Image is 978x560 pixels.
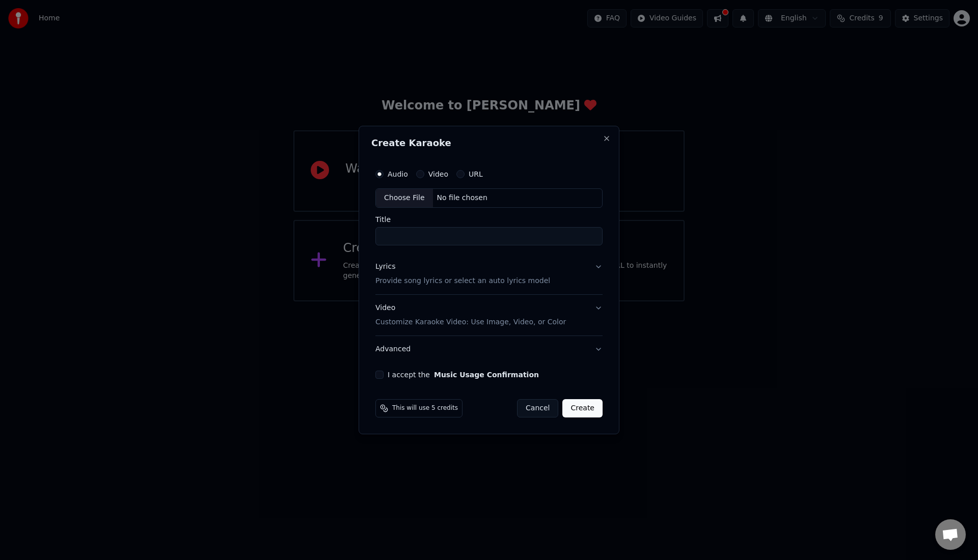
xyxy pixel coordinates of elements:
p: Provide song lyrics or select an auto lyrics model [375,276,550,286]
div: Video [375,303,566,327]
h2: Create Karaoke [371,138,607,148]
p: Customize Karaoke Video: Use Image, Video, or Color [375,317,566,327]
button: Cancel [517,399,558,417]
label: Title [375,216,603,223]
button: I accept the [434,371,539,378]
button: VideoCustomize Karaoke Video: Use Image, Video, or Color [375,295,603,335]
div: Choose File [376,189,433,207]
label: Video [428,171,448,178]
label: URL [469,171,483,178]
button: Advanced [375,336,603,362]
button: Create [562,399,603,417]
label: I accept the [388,371,539,378]
div: No file chosen [433,193,492,203]
div: Lyrics [375,262,395,272]
button: LyricsProvide song lyrics or select an auto lyrics model [375,254,603,294]
label: Audio [388,171,408,178]
span: This will use 5 credits [392,404,458,412]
